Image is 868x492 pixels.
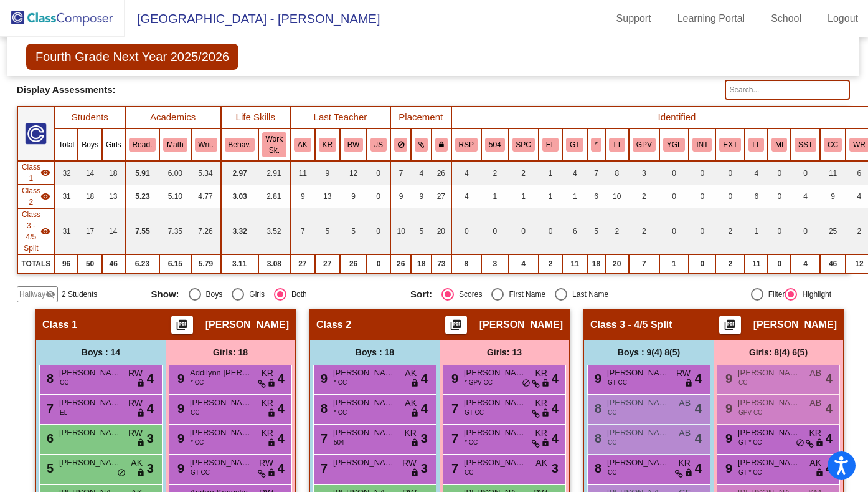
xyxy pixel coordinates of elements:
td: 2 [509,161,539,185]
td: 3 [629,161,659,185]
th: Extrovert [715,128,745,161]
div: Boys [201,289,223,300]
button: GT [566,138,583,152]
td: 0 [659,208,689,254]
span: Class 3 - 4/5 Split [22,209,40,254]
td: 2 [715,208,745,254]
th: Jennifer Soto [367,128,390,161]
td: 5 [340,208,367,254]
span: 8 [44,372,54,385]
th: Girls [102,128,125,161]
span: do_not_disturb_alt [522,379,531,388]
span: lock [541,408,550,418]
span: [PERSON_NAME] [738,367,800,379]
td: 2.91 [258,161,290,185]
td: 9 [340,185,367,208]
td: 6 [745,185,768,208]
span: 8 [318,402,328,415]
td: 96 [55,254,78,273]
th: Keep with students [411,128,432,161]
th: Good Parent Volunteer [629,128,659,161]
td: 6.15 [159,254,191,273]
td: 9 [290,185,315,208]
th: Last Teacher [290,107,390,128]
th: Keep away students [390,128,412,161]
td: 1 [481,185,509,208]
span: AK [405,367,417,380]
td: 5.10 [159,185,191,208]
button: EL [542,138,559,152]
div: Filter [763,289,785,300]
td: 25 [820,208,846,254]
button: Behav. [225,138,255,152]
button: EXT [719,138,741,152]
td: 0 [689,208,715,254]
td: 4 [451,185,481,208]
span: 4 [421,399,428,418]
td: 73 [432,254,451,273]
td: 10 [605,185,629,208]
span: 4 [826,399,833,418]
td: 4.77 [191,185,221,208]
td: 11 [745,254,768,273]
span: GPV CC [738,408,762,417]
td: 4 [451,161,481,185]
span: Class 1 [42,319,77,331]
span: KR [262,397,273,410]
span: 9 [174,402,184,415]
span: 9 [722,402,732,415]
span: [PERSON_NAME] [738,397,800,409]
button: AK [294,138,311,152]
th: Time Taker [605,128,629,161]
td: 2 [605,208,629,254]
td: 5 [587,208,605,254]
td: 1 [562,185,587,208]
td: 8 [605,161,629,185]
span: Class 3 - 4/5 Split [590,319,672,331]
span: AK [405,397,417,410]
td: 0 [689,185,715,208]
span: lock [541,379,550,388]
span: 9 [448,372,458,385]
td: 10 [390,208,412,254]
span: [PERSON_NAME] [59,427,121,439]
span: [PERSON_NAME] [59,397,121,409]
span: lock [267,408,276,418]
td: 0 [715,161,745,185]
td: 5.79 [191,254,221,273]
th: Combo candidate [820,128,846,161]
button: MI [771,138,787,152]
td: 0 [768,208,791,254]
td: 11 [290,161,315,185]
span: [PERSON_NAME] [205,319,289,331]
td: 2 [539,254,562,273]
span: 9 [174,372,184,385]
span: AB [809,397,821,410]
span: CC [60,378,68,387]
td: 11 [820,161,846,185]
td: 2.97 [221,161,258,185]
span: CC [738,378,747,387]
a: School [761,9,811,29]
span: EL [60,408,67,417]
th: Young for Grade Level [659,128,689,161]
span: Display Assessments: [17,84,116,95]
button: TT [609,138,625,152]
th: Total [55,128,78,161]
td: 6 [562,208,587,254]
button: INT [692,138,712,152]
td: 4 [791,185,820,208]
button: LL [748,138,764,152]
td: 1 [745,208,768,254]
span: lock [136,408,145,418]
div: Girls [244,289,265,300]
td: 9 [820,185,846,208]
mat-radio-group: Select an option [151,288,401,301]
td: 5 [315,208,340,254]
button: SST [795,138,816,152]
td: 20 [432,208,451,254]
span: [PERSON_NAME] [59,367,121,379]
td: 11 [562,254,587,273]
button: Math [163,138,187,152]
button: Work Sk. [262,132,286,157]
